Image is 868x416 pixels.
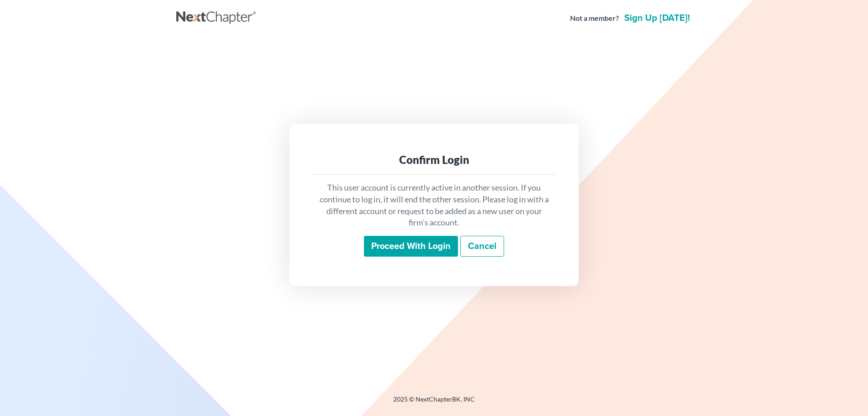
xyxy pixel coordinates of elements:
[570,13,619,24] strong: Not a member?
[176,395,692,411] div: 2025 © NextChapterBK, INC
[623,14,692,23] a: Sign up [DATE]!
[460,236,504,257] a: Cancel
[318,153,550,167] div: Confirm Login
[318,182,550,229] p: This user account is currently active in another session. If you continue to log in, it will end ...
[364,236,458,257] input: Proceed with login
